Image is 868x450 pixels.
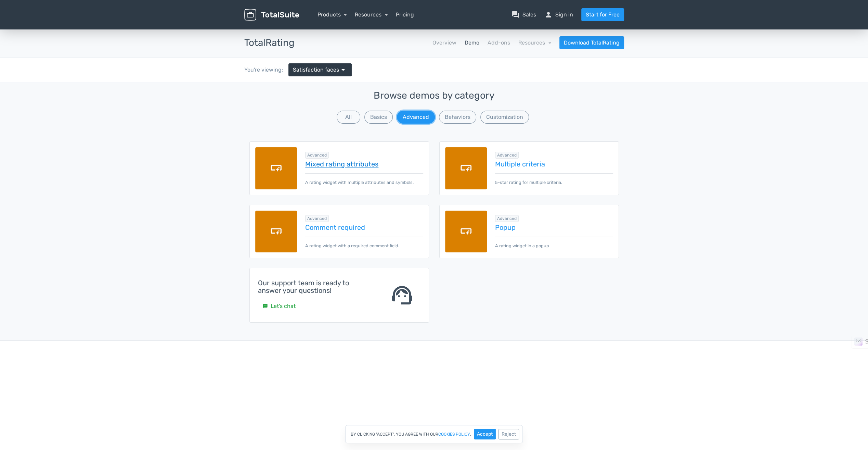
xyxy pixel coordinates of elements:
[559,36,624,49] a: Download TotalRating
[498,429,519,439] button: Reject
[465,39,479,47] a: Demo
[255,211,297,253] img: custom-fields.png.webp
[445,147,487,189] img: custom-fields.png.webp
[355,11,388,18] a: Resources
[258,279,373,294] h4: Our support team is ready to answer your questions!
[488,39,510,47] a: Add-ons
[258,300,300,313] a: smsLet's chat
[305,215,329,222] span: Browse all in Advanced
[495,215,519,222] span: Browse all in Advanced
[581,8,624,21] a: Start for Free
[518,39,551,46] a: Resources
[345,425,523,443] div: By clicking "Accept", you agree with our .
[445,211,487,253] img: custom-fields.png.webp
[396,11,414,19] a: Pricing
[511,11,520,19] span: question_answer
[495,173,613,186] p: 5-star rating for multiple criteria.
[244,9,299,21] img: TotalSuite for WordPress
[305,152,329,159] span: Browse all in Advanced
[293,66,339,74] span: Satisfaction faces
[305,160,423,168] a: Mixed rating attributes
[305,224,423,231] a: Comment required
[364,111,393,124] button: Basics
[544,11,553,19] span: person
[244,66,288,74] div: You're viewing:
[474,429,496,439] button: Accept
[544,11,573,19] a: personSign in
[249,90,619,101] h3: Browse demos by category
[255,147,297,189] img: custom-fields.png.webp
[337,111,360,124] button: All
[495,160,613,168] a: Multiple criteria
[495,237,613,249] p: A rating widget in a popup
[511,11,536,19] a: question_answerSales
[397,111,435,124] button: Advanced
[390,283,414,308] span: support_agent
[439,111,476,124] button: Behaviors
[495,152,519,159] span: Browse all in Advanced
[480,111,529,124] button: Customization
[495,224,613,231] a: Popup
[438,432,470,436] a: cookies policy
[244,38,295,48] h3: TotalRating
[339,66,347,74] span: arrow_drop_down
[305,237,423,249] p: A rating widget with a required comment field.
[305,173,423,186] p: A rating widget with multiple attributes and symbols.
[288,63,352,76] a: Satisfaction faces arrow_drop_down
[432,39,456,47] a: Overview
[318,11,347,18] a: Products
[262,303,268,309] small: sms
